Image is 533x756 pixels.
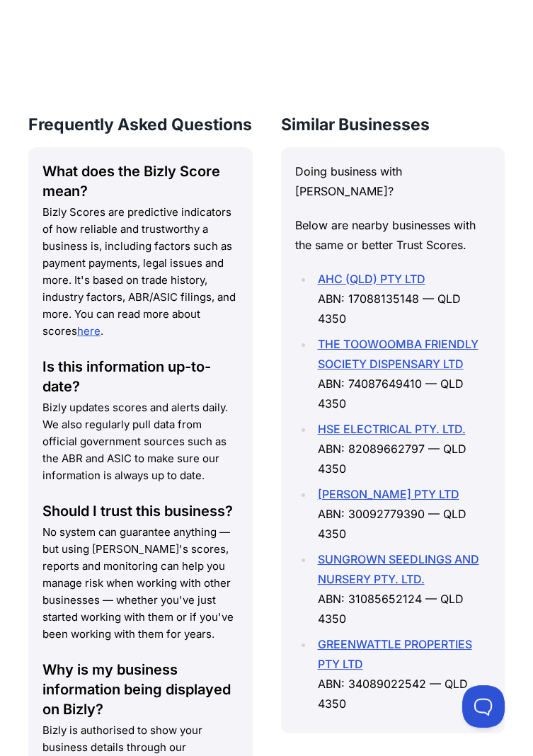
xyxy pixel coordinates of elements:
[42,161,239,201] div: What does the Bizly Score mean?
[318,637,472,671] a: GREENWATTLE PROPERTIES PTY LTD
[42,524,239,643] p: No system can guarantee anything — but using [PERSON_NAME]'s scores, reports and monitoring can h...
[318,272,425,286] a: AHC (QLD) PTY LTD
[318,337,478,371] a: THE TOOWOOMBA FRIENDLY SOCIETY DISPENSARY LTD
[314,484,491,544] li: ABN: 30092779390 — QLD 4350
[462,685,505,728] iframe: Toggle Customer Support
[42,357,239,396] div: Is this information up-to-date?
[42,660,239,719] div: Why is my business information being displayed on Bizly?
[318,487,459,501] a: [PERSON_NAME] PTY LTD
[314,269,491,328] li: ABN: 17088135148 — QLD 4350
[318,422,466,436] a: HSE ELECTRICAL PTY. LTD.
[42,204,239,340] p: Bizly Scores are predictive indicators of how reliable and trustworthy a business is, including f...
[28,113,253,136] h3: Frequently Asked Questions
[314,549,491,629] li: ABN: 31085652124 — QLD 4350
[281,113,505,136] h3: Similar Businesses
[314,334,491,413] li: ABN: 74087649410 — QLD 4350
[42,399,239,484] p: Bizly updates scores and alerts daily. We also regularly pull data from official government sourc...
[42,501,239,521] div: Should I trust this business?
[314,419,491,479] li: ABN: 82089662797 — QLD 4350
[295,161,491,201] p: Doing business with [PERSON_NAME]?
[77,324,101,338] a: here
[314,634,491,714] li: ABN: 34089022542 — QLD 4350
[318,552,479,586] a: SUNGROWN SEEDLINGS AND NURSERY PTY. LTD.
[295,215,491,255] p: Below are nearby businesses with the same or better Trust Scores.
